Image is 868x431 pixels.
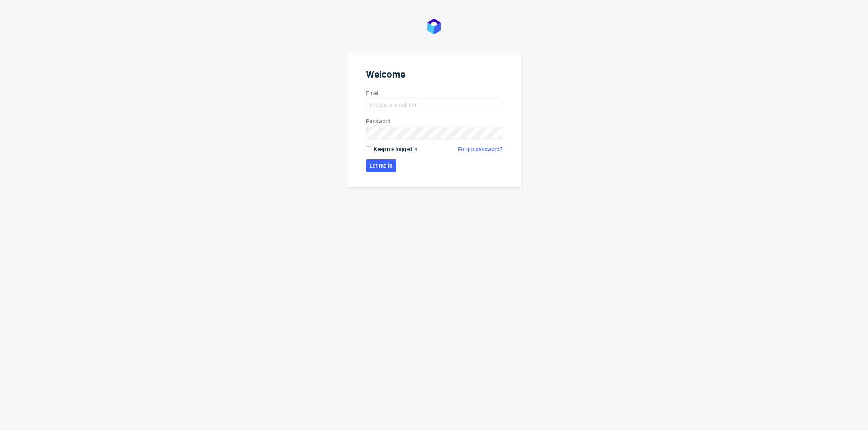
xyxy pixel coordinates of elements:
header: Welcome [366,69,502,83]
span: Let me in [370,163,393,168]
button: Let me in [366,159,396,172]
input: you@youremail.com [366,99,502,111]
span: Keep me logged in [374,145,417,153]
label: Email [366,89,502,97]
a: Forgot password? [458,145,502,153]
label: Password [366,117,502,125]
